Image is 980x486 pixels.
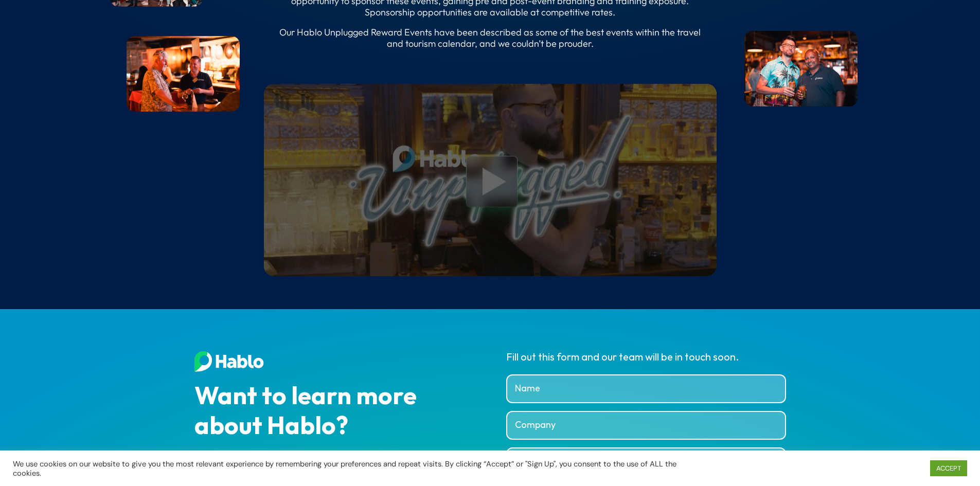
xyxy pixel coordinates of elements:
[506,351,786,364] div: Fill out this form and our team will be in touch soon.
[194,382,474,441] div: Want to learn more about Hablo?
[274,27,706,49] p: Our Hablo Unplugged Reward Events have been described as some of the best events within the trave...
[506,447,786,476] input: Email address
[194,351,264,372] img: Hablo Footer Logo White
[506,374,786,403] input: Name
[13,459,681,478] div: We use cookies on our website to give you the most relevant experience by remembering your prefer...
[930,460,967,476] a: ACCEPT
[506,411,786,440] input: Company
